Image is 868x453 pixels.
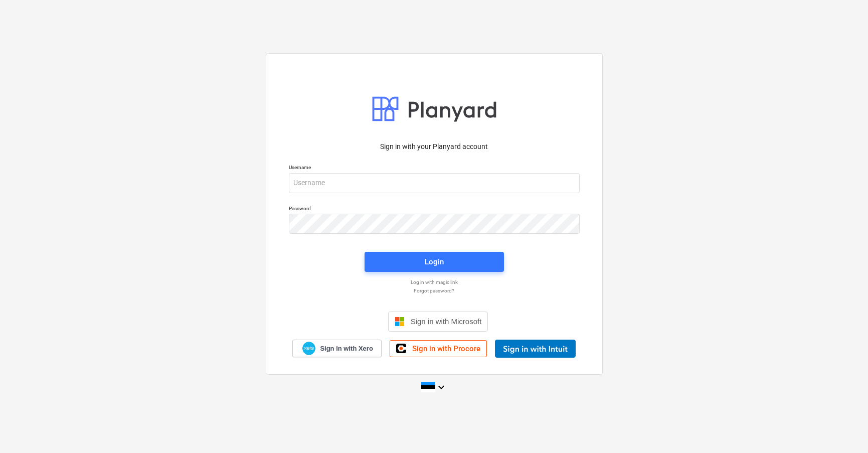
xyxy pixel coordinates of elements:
[284,287,585,294] a: Forgot password?
[289,164,580,173] p: Username
[289,141,580,152] p: Sign in with your Planyard account
[412,344,480,353] span: Sign in with Procore
[284,279,585,285] a: Log in with magic link
[435,381,447,393] i: keyboard_arrow_down
[289,205,580,214] p: Password
[292,340,382,357] a: Sign in with Xero
[425,255,444,268] div: Login
[411,317,482,326] span: Sign in with Microsoft
[302,342,315,355] img: Xero logo
[395,317,405,327] img: Microsoft logo
[390,340,487,357] a: Sign in with Procore
[320,344,373,353] span: Sign in with Xero
[289,173,580,193] input: Username
[365,252,504,272] button: Login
